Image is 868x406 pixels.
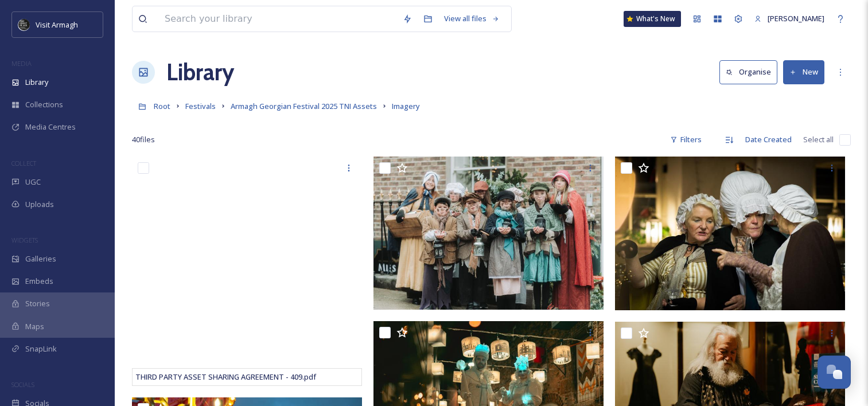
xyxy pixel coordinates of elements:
a: [PERSON_NAME] [749,7,830,30]
a: What's New [624,11,681,27]
span: Select all [803,134,834,145]
span: MEDIA [11,59,32,68]
span: Collections [25,99,63,110]
span: Imagery [392,101,420,111]
span: Maps [25,321,44,332]
a: Organise [719,60,783,84]
img: THE-FIRST-PLACE-VISIT-ARMAGH.COM-BLACK.jpg [18,19,30,30]
span: COLLECT [11,159,36,167]
a: Imagery [392,99,420,113]
button: New [783,60,824,84]
span: SOCIALS [11,380,34,389]
span: Embeds [25,276,53,287]
a: Library [166,55,234,89]
a: Armagh Georgian Festival 2025 TNI Assets [231,99,377,113]
span: Library [25,77,48,88]
a: View all files [438,7,505,30]
input: Search your library [159,6,397,32]
span: [PERSON_NAME] [768,13,824,24]
img: Street Urchins at Armagh Georgian Weekend image Nov 2022 b.jpg [373,157,604,310]
span: WIDGETS [11,236,38,244]
div: Filters [664,128,707,151]
span: THIRD PARTY ASSET SHARING AGREEMENT - 409.pdf [135,372,316,382]
a: Festivals [185,99,216,113]
div: Date Created [739,128,797,151]
span: Media Centres [25,122,76,132]
span: SnapLink [25,343,57,354]
span: Festivals [185,101,216,111]
button: Organise [719,60,777,84]
span: Galleries [25,253,56,264]
span: Armagh Georgian Festival 2025 TNI Assets [231,101,377,111]
span: 40 file s [132,134,155,145]
img: Not so Gorgeous Georgian b.jpg [615,157,845,310]
button: Open Chat [818,356,851,389]
a: Root [154,99,170,113]
span: Visit Armagh [36,19,78,30]
span: Stories [25,298,50,309]
span: UGC [25,177,41,188]
span: Uploads [25,199,54,210]
span: Root [154,101,170,111]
